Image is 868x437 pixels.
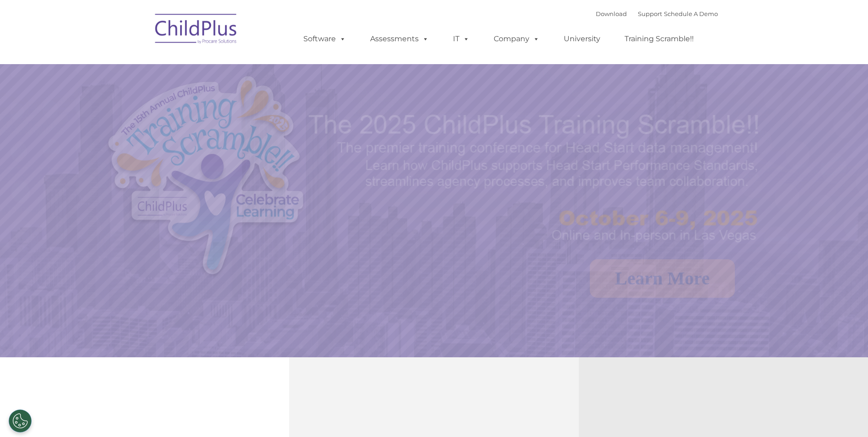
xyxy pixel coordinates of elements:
font: | [596,10,718,17]
button: Cookies Settings [9,410,32,432]
a: Software [294,30,355,48]
a: IT [444,30,479,48]
a: University [555,30,609,48]
img: ChildPlus by Procare Solutions [151,7,242,53]
a: Support [638,10,662,17]
a: Company [485,30,549,48]
a: Download [596,10,627,17]
a: Schedule A Demo [664,10,718,17]
a: Learn More [590,259,735,298]
a: Training Scramble!! [615,30,703,48]
a: Assessments [361,30,438,48]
